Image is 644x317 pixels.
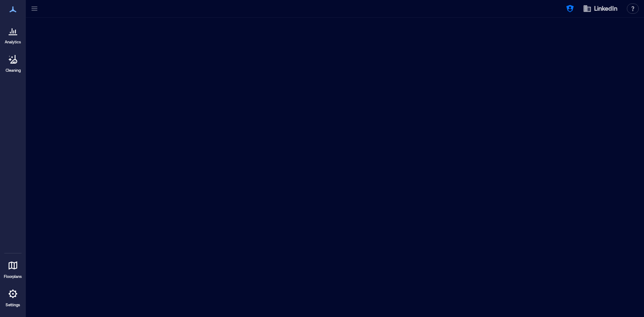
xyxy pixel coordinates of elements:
[1,255,25,282] a: Floorplans
[6,302,20,308] p: Settings
[2,21,24,47] a: Analytics
[4,274,22,279] p: Floorplans
[580,2,620,15] button: LinkedIn
[6,68,21,73] p: Cleaning
[3,283,23,310] a: Settings
[2,49,24,76] a: Cleaning
[594,4,617,13] span: LinkedIn
[5,40,21,45] p: Analytics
